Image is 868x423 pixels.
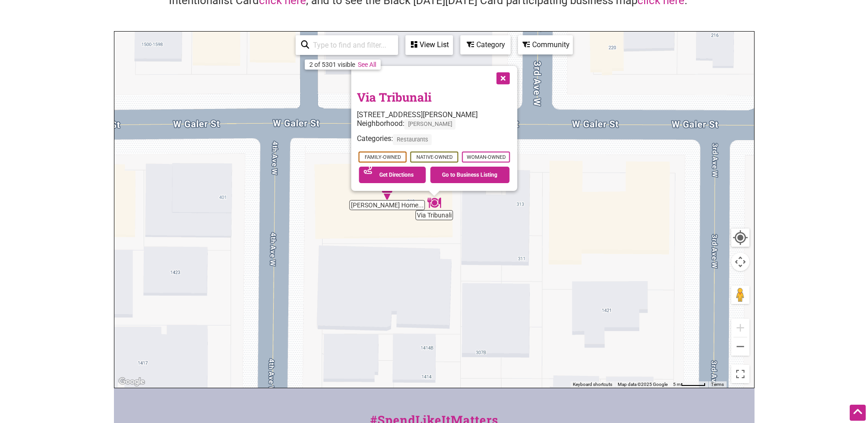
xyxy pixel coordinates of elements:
[519,36,572,54] div: Community
[117,376,147,388] a: Open this area in Google Maps (opens a new window)
[424,192,445,213] div: Via Tribunali
[358,61,376,68] a: See All
[356,119,512,134] div: Neighborhood:
[309,36,393,54] input: Type to find and filter...
[731,228,749,247] button: Your Location
[356,89,431,105] a: Via Tribunali
[850,405,866,421] div: Scroll Back to Top
[573,381,612,388] button: Keyboard shortcuts
[618,382,668,387] span: Map data ©2025 Google
[461,36,510,54] div: Category
[406,36,452,54] div: View List
[410,152,458,163] span: Native-Owned
[430,167,510,183] a: Go to Business Listing
[309,61,355,68] div: 2 of 5301 visible
[377,182,398,203] div: Molly Moon's Homemade Ice Cream
[462,152,510,163] span: Woman-Owned
[731,286,749,304] button: Drag Pegman onto the map to open Street View
[711,382,724,387] a: Terms (opens in new tab)
[117,376,147,388] img: Google
[358,152,406,163] span: Family-Owned
[460,35,511,54] div: Filter by category
[673,382,681,387] span: 5 m
[731,319,749,337] button: Zoom in
[518,35,573,54] div: Filter by Community
[731,337,749,356] button: Zoom out
[356,135,512,150] div: Categories:
[393,135,431,145] span: Restaurants
[405,35,453,55] div: See a list of the visible businesses
[359,167,426,183] a: Get Directions
[404,119,455,130] span: [PERSON_NAME]
[730,364,750,384] button: Toggle fullscreen view
[296,35,398,55] div: Type to search and filter
[670,381,708,388] button: Map Scale: 5 m per 50 pixels
[491,66,513,89] button: Close
[731,253,749,271] button: Map camera controls
[356,110,512,119] div: [STREET_ADDRESS][PERSON_NAME]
